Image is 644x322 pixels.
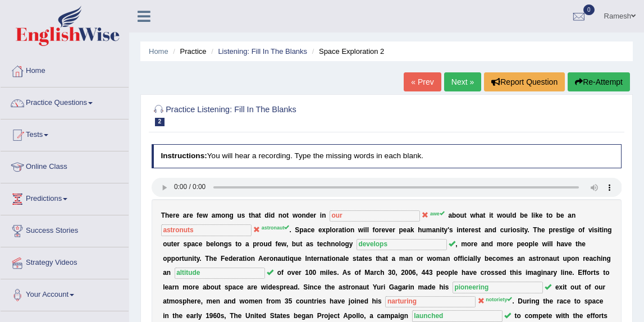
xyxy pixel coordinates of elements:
[1,56,129,84] a: Home
[608,226,611,234] b: g
[459,226,463,234] b: n
[358,226,363,234] b: w
[186,211,189,219] b: r
[456,226,458,234] b: i
[489,211,491,219] b: i
[556,211,560,219] b: b
[161,151,207,160] b: Instructions:
[177,240,180,248] b: r
[263,255,267,263] b: e
[552,226,555,234] b: r
[535,240,538,248] b: e
[576,240,578,248] b: t
[568,211,572,219] b: a
[205,255,209,263] b: T
[448,211,452,219] b: a
[165,211,169,219] b: h
[214,240,216,248] b: l
[163,255,167,263] b: o
[230,211,234,219] b: g
[237,240,241,248] b: o
[555,226,559,234] b: e
[259,240,263,248] b: o
[317,240,319,248] b: t
[481,240,485,248] b: a
[565,226,567,234] b: i
[464,211,467,219] b: t
[187,240,191,248] b: p
[336,255,340,263] b: n
[236,255,239,263] b: r
[578,240,582,248] b: h
[563,226,565,234] b: t
[314,211,317,219] b: r
[189,211,193,219] b: e
[330,226,332,234] b: l
[365,226,367,234] b: l
[335,240,339,248] b: o
[520,226,522,234] b: i
[556,240,560,248] b: h
[444,226,448,234] b: y
[385,226,389,234] b: v
[307,255,311,263] b: n
[456,211,460,219] b: o
[173,240,177,248] b: e
[509,240,513,248] b: e
[568,72,630,91] button: Re-Attempt
[535,211,539,219] b: k
[331,240,335,248] b: n
[273,255,277,263] b: n
[471,240,474,248] b: r
[305,255,307,263] b: I
[298,255,302,263] b: e
[194,255,197,263] b: t
[547,240,549,248] b: i
[299,226,303,234] b: p
[488,226,492,234] b: n
[323,255,327,263] b: a
[353,255,357,263] b: s
[436,226,440,234] b: n
[418,226,422,234] b: h
[292,240,296,248] b: b
[592,226,594,234] b: i
[310,211,314,219] b: e
[549,211,552,219] b: o
[199,255,201,263] b: .
[452,211,456,219] b: b
[357,239,447,250] input: blank
[506,211,510,219] b: u
[289,226,291,234] b: .
[399,226,403,234] b: p
[551,240,552,248] b: l
[318,226,322,234] b: e
[310,240,314,248] b: s
[175,255,179,263] b: o
[447,226,449,234] b: '
[232,255,236,263] b: e
[218,47,307,56] a: Listening: Fill In The Blanks
[449,226,453,234] b: s
[221,211,225,219] b: o
[508,226,511,234] b: r
[367,226,369,234] b: l
[600,226,602,234] b: t
[171,255,175,263] b: p
[332,226,336,234] b: o
[213,255,217,263] b: e
[497,240,503,248] b: m
[237,211,241,219] b: u
[532,211,533,219] b: l
[497,211,502,219] b: w
[492,226,496,234] b: d
[268,240,272,248] b: d
[317,255,320,263] b: r
[588,226,592,234] b: v
[1,119,129,148] a: Tests
[470,211,475,219] b: w
[183,211,187,219] b: a
[322,211,326,219] b: n
[460,211,464,219] b: u
[282,211,286,219] b: o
